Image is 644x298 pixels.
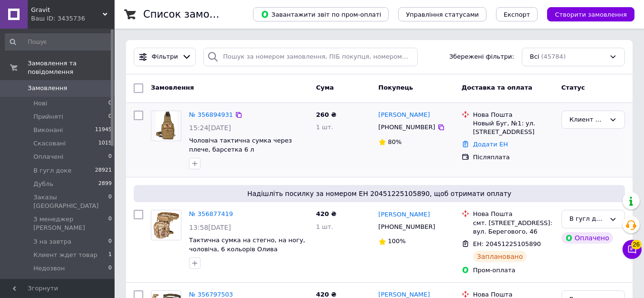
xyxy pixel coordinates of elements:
span: Фільтри [152,52,178,62]
span: Завантажити звіт по пром-оплаті [261,10,381,19]
span: Замовлення [151,84,194,91]
span: 13:58[DATE] [189,224,231,231]
span: 0 [108,215,112,232]
span: 15:24[DATE] [189,124,231,132]
span: Дубль [33,180,53,188]
span: 0 [108,264,112,273]
input: Пошук за номером замовлення, ПІБ покупця, номером телефону, Email, номером накладної [203,48,417,66]
div: Пром-оплата [473,266,554,275]
button: Управління статусами [398,7,486,21]
span: 1 шт. [316,123,333,131]
span: 0 [108,153,112,161]
a: № 356894931 [189,111,233,118]
span: Доставка та оплата [462,84,532,91]
div: смт. [STREET_ADDRESS]: вул. Берегового, 46 [473,219,554,236]
span: Надішліть посилку за номером ЕН 20451225105890, щоб отримати оплату [137,189,621,198]
div: [PHONE_NUMBER] [377,121,437,134]
div: Новый Буг, №1: ул. [STREET_ADDRESS] [473,119,554,136]
span: 11945 [95,126,112,134]
span: 80% [388,138,402,145]
div: Нова Пошта [473,210,554,218]
span: Збережені фільтри: [449,52,514,62]
div: Клиент ждет товар [570,115,605,125]
span: 1015 [98,139,112,148]
img: Фото товару [152,210,180,240]
a: [PERSON_NAME] [379,210,430,219]
div: Нова Пошта [473,111,554,119]
a: Додати ЕН [473,141,508,148]
a: Фото товару [151,210,181,240]
span: Заказы [GEOGRAPHIC_DATA] [33,193,108,210]
span: 0 [108,99,112,108]
span: Управління статусами [406,11,479,18]
button: Експорт [496,7,538,21]
span: Недозвон 2 раза [33,277,87,286]
span: Нові [33,99,47,108]
div: Оплачено [561,232,613,244]
span: ЕН: 20451225105890 [473,240,541,247]
div: Ваш ID: 3435736 [31,14,115,23]
span: 2899 [98,180,112,188]
span: 1 шт. [316,223,333,230]
span: Покупець [379,84,413,91]
span: 0 [108,277,112,286]
span: Скасовані [33,139,66,148]
div: В гугл доке [570,214,605,224]
span: Створити замовлення [555,11,627,18]
a: Фото товару [151,111,181,141]
span: Всі [530,52,539,62]
span: Виконані [33,126,63,134]
span: Експорт [504,11,530,18]
span: 0 [108,237,112,246]
span: Статус [561,84,585,91]
span: Недозвон [33,264,65,273]
span: Gravit [31,6,103,14]
h1: Список замовлень [143,9,240,20]
span: (45784) [541,53,566,60]
span: Cума [316,84,334,91]
span: Замовлення [28,84,67,92]
a: [PERSON_NAME] [379,111,430,120]
span: З менеджер [PERSON_NAME] [33,215,108,232]
a: Створити замовлення [538,10,634,18]
span: Прийняті [33,113,63,121]
button: Чат з покупцем26 [623,240,642,259]
span: 0 [108,113,112,121]
div: Післяплата [473,153,554,162]
span: 1 [108,251,112,259]
span: 260 ₴ [316,111,337,118]
button: Завантажити звіт по пром-оплаті [253,7,389,21]
span: В гугл доке [33,166,72,175]
div: [PHONE_NUMBER] [377,221,437,233]
img: Фото товару [156,111,177,141]
div: Заплановано [473,251,527,262]
button: Створити замовлення [547,7,634,21]
span: Клиент ждет товар [33,251,97,259]
a: Чоловіча тактична сумка через плече, барсетка 6 л [189,137,292,153]
span: 26 [631,240,642,249]
span: 420 ₴ [316,210,337,217]
span: Оплачені [33,153,63,161]
a: № 356877419 [189,210,233,217]
input: Пошук [5,33,113,51]
span: 0 [108,193,112,210]
a: № 356797503 [189,291,233,298]
span: 100% [388,237,406,245]
span: 420 ₴ [316,291,337,298]
span: З на завтра [33,237,71,246]
span: Замовлення та повідомлення [28,59,115,76]
span: 28921 [95,166,112,175]
a: Тактична сумка на стегно, на ногу, чоловіча, 6 кольорів Олива [189,236,305,253]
